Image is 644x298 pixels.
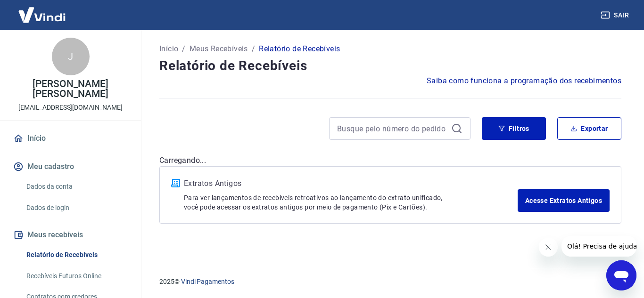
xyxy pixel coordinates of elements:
[52,38,90,75] div: J
[159,43,178,55] a: Início
[427,75,621,87] a: Saiba como funciona a programação dos recebimentos
[184,193,518,212] p: Para ver lançamentos de recebíveis retroativos ao lançamento do extrato unificado, você pode aces...
[539,238,558,257] iframe: Fechar mensagem
[23,245,130,265] a: Relatório de Recebíveis
[190,43,248,55] a: Meus Recebíveis
[159,56,621,75] h4: Relatório de Recebíveis
[482,117,546,140] button: Filtros
[182,43,185,55] p: /
[171,179,180,187] img: ícone
[561,236,636,257] iframe: Mensagem da empresa
[8,79,133,99] p: [PERSON_NAME] [PERSON_NAME]
[23,177,130,196] a: Dados da conta
[6,7,79,14] span: Olá! Precisa de ajuda?
[337,121,447,136] input: Busque pelo número do pedido
[181,278,234,285] a: Vindi Pagamentos
[11,156,130,177] button: Meu cadastro
[606,260,636,290] iframe: Botão para abrir a janela de mensagens
[18,103,123,113] p: [EMAIL_ADDRESS][DOMAIN_NAME]
[11,128,130,149] a: Início
[23,266,130,286] a: Recebíveis Futuros Online
[159,277,621,287] p: 2025 ©
[11,225,130,245] button: Meus recebíveis
[184,178,518,189] p: Extratos Antigos
[557,117,621,140] button: Exportar
[23,198,130,217] a: Dados de login
[252,43,255,55] p: /
[599,7,633,24] button: Sair
[518,189,610,212] a: Acesse Extratos Antigos
[159,155,621,166] p: Carregando...
[11,0,73,29] img: Vindi
[259,43,340,55] p: Relatório de Recebíveis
